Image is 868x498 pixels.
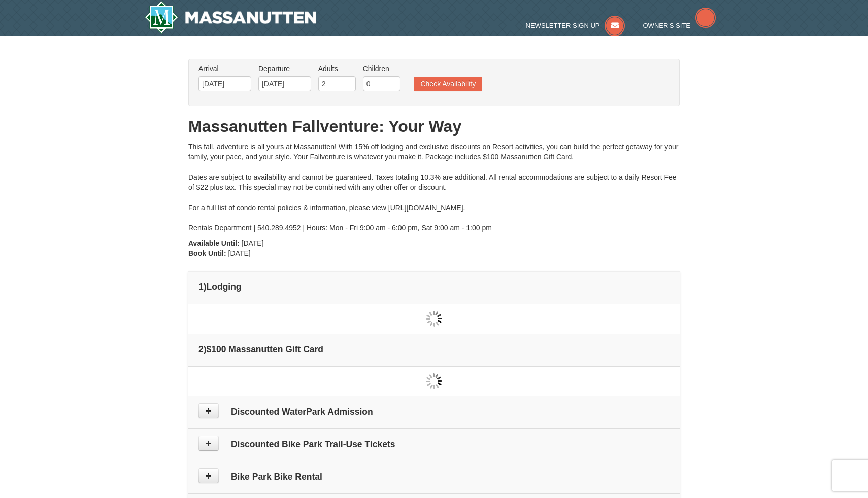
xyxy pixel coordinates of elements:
a: Massanutten Resort [145,1,316,34]
img: wait gif [426,373,442,389]
h4: 2 $100 Massanutten Gift Card [198,344,670,354]
label: Adults [318,63,356,74]
button: Check Availability [414,77,482,91]
img: Massanutten Resort Logo [145,1,316,34]
label: Arrival [198,63,251,74]
h4: Bike Park Bike Rental [198,472,670,482]
span: [DATE] [242,239,264,247]
h4: Discounted WaterPark Admission [198,407,670,417]
div: This fall, adventure is all yours at Massanutten! With 15% off lodging and exclusive discounts on... [188,142,680,233]
h1: Massanutten Fallventure: Your Way [188,116,680,137]
span: Owner's Site [643,22,691,29]
img: wait gif [426,311,442,327]
strong: Available Until: [188,239,240,247]
span: ) [204,344,207,354]
label: Departure [258,63,311,74]
span: Newsletter Sign Up [526,22,600,29]
h4: 1 Lodging [198,282,670,292]
h4: Discounted Bike Park Trail-Use Tickets [198,439,670,449]
a: Newsletter Sign Up [526,22,625,29]
a: Owner's Site [643,22,716,29]
label: Children [363,63,400,74]
span: ) [204,282,207,292]
strong: Book Until: [188,249,226,257]
span: [DATE] [228,249,251,257]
